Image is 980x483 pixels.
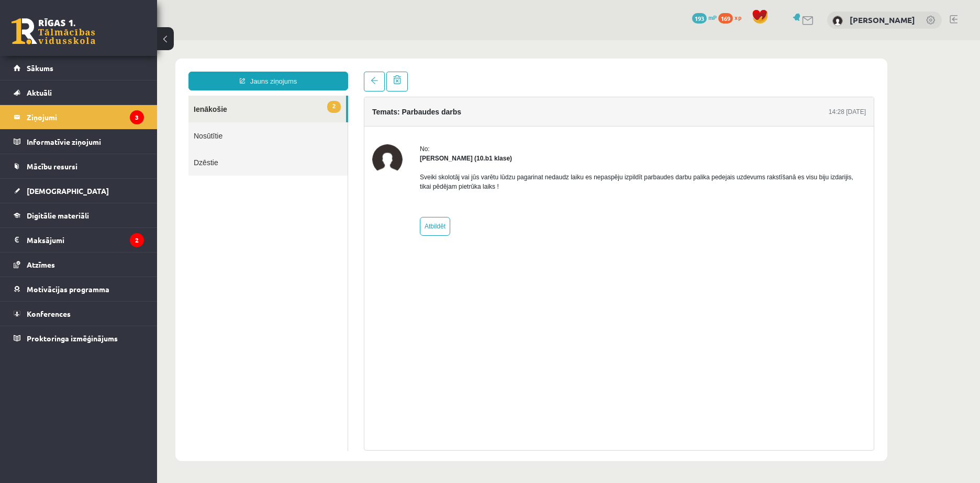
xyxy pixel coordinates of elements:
[734,13,741,21] span: xp
[718,13,747,21] a: 169 xp
[692,13,707,24] span: 193
[31,82,191,109] a: Nosūtītie
[14,203,144,227] a: Digitālie materiāli
[215,104,246,134] img: Martins Birkmanis
[27,284,109,294] span: Motivācijas programma
[708,13,717,21] span: mP
[14,326,144,350] a: Proktoringa izmēģinājums
[27,88,52,97] span: Aktuāli
[14,56,144,80] a: Sākums
[14,302,144,326] a: Konferences
[27,228,144,252] legend: Maksājumi
[130,233,144,247] i: 2
[14,154,144,178] a: Mācību resursi
[14,252,144,277] a: Atzīmes
[27,162,77,171] span: Mācību resursi
[130,110,144,124] i: 3
[27,309,71,318] span: Konferences
[27,105,144,129] legend: Ziņojumi
[31,31,191,50] a: Jauns ziņojums
[14,105,144,129] a: Ziņojumi3
[27,186,109,195] span: [DEMOGRAPHIC_DATA]
[832,16,843,26] img: Žaklīna Janemane
[14,228,144,252] a: Maksājumi2
[14,130,144,154] a: Informatīvie ziņojumi
[27,63,53,73] span: Sākums
[215,67,304,76] h4: Temats: Parbaudes darbs
[31,109,191,135] a: Dzēstie
[263,104,709,113] div: No:
[263,114,355,122] strong: [PERSON_NAME] (10.b1 klase)
[27,211,89,220] span: Digitālie materiāli
[170,61,184,73] span: 2
[14,179,144,203] a: [DEMOGRAPHIC_DATA]
[12,18,95,44] a: Rīgas 1. Tālmācības vidusskola
[14,80,144,105] a: Aktuāli
[27,130,144,154] legend: Informatīvie ziņojumi
[263,177,293,195] a: Atbildēt
[692,13,717,21] a: 193 mP
[850,15,915,25] a: [PERSON_NAME]
[672,67,709,76] div: 14:28 [DATE]
[27,333,118,343] span: Proktoringa izmēģinājums
[263,132,709,151] p: Sveiki skolotāj vai jūs varētu lūdzu pagarinat nedaudz laiku es nepaspēju izpildīt parbaudes darb...
[14,277,144,301] a: Motivācijas programma
[718,13,733,24] span: 169
[31,55,189,82] a: 2Ienākošie
[27,260,55,269] span: Atzīmes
